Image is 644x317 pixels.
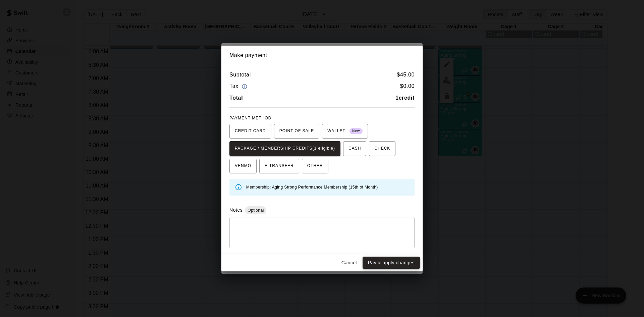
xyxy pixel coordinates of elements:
[327,126,363,137] span: WALLET
[322,124,368,139] button: WALLET New
[229,124,271,139] button: CREDIT CARD
[395,95,415,101] b: 1 credit
[400,82,415,91] h6: $ 0.00
[235,126,266,137] span: CREDIT CARD
[229,207,243,213] label: Notes
[221,46,423,65] h2: Make payment
[274,124,319,139] button: POINT OF SALE
[343,141,366,156] button: CASH
[229,116,271,120] span: PAYMENT METHOD
[245,208,266,213] span: Optional
[229,95,243,101] b: Total
[374,143,390,154] span: CHECK
[348,143,361,154] span: CASH
[229,70,251,79] h6: Subtotal
[369,141,395,156] button: CHECK
[246,185,378,190] span: Membership: Aging Strong Performance Membership (15th of Month)
[229,141,340,156] button: PACKAGE / MEMBERSHIP CREDITS(1 eligible)
[397,70,415,79] h6: $ 45.00
[307,161,323,171] span: OTHER
[302,159,328,173] button: OTHER
[235,143,335,154] span: PACKAGE / MEMBERSHIP CREDITS (1 eligible)
[229,82,249,91] h6: Tax
[279,126,314,137] span: POINT OF SALE
[235,161,251,171] span: VENMO
[363,257,420,269] button: Pay & apply changes
[338,257,360,269] button: Cancel
[229,159,257,173] button: VENMO
[265,161,294,171] span: E-TRANSFER
[350,127,363,136] span: New
[259,159,299,173] button: E-TRANSFER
